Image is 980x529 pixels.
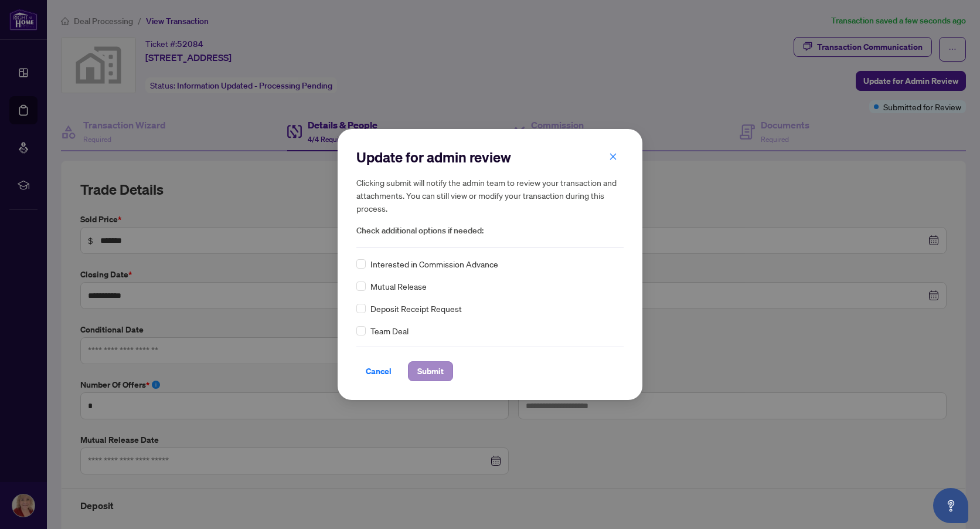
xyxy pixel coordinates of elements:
span: Check additional options if needed: [356,224,624,238]
span: Mutual Release [370,280,427,293]
button: Submit [408,361,453,381]
span: Cancel [366,362,392,381]
span: Team Deal [370,324,409,337]
span: Submit [417,362,444,381]
h2: Update for admin review [356,148,624,167]
span: Interested in Commission Advance [370,257,498,270]
h5: Clicking submit will notify the admin team to review your transaction and attachments. You can st... [356,176,624,215]
button: Open asap [933,488,968,523]
span: Deposit Receipt Request [370,302,462,315]
button: Cancel [356,361,401,381]
span: close [609,152,617,161]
